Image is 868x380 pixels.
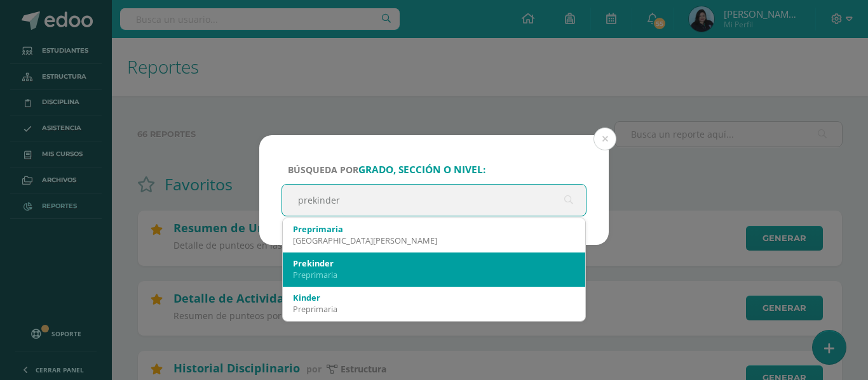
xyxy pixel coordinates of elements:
[293,235,575,246] div: [GEOGRAPHIC_DATA][PERSON_NAME]
[293,258,575,269] div: Prekinder
[288,164,485,176] span: Búsqueda por
[282,185,586,216] input: ej. Primero primaria, etc.
[293,223,575,235] div: Preprimaria
[293,269,575,280] div: Preprimaria
[358,163,485,176] strong: grado, sección o nivel:
[593,128,616,150] button: Close (Esc)
[293,292,575,303] div: Kinder
[293,303,575,315] div: Preprimaria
